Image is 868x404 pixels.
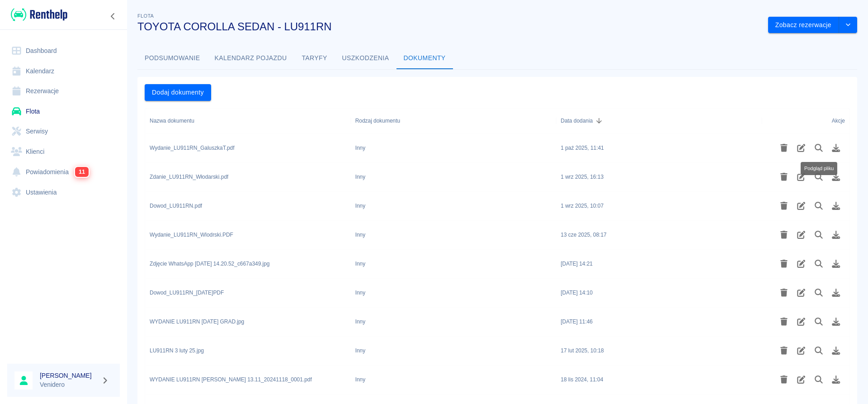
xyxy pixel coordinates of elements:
[775,140,793,156] button: Usuń plik
[351,108,557,133] div: Rodzaj dokumentu
[335,48,396,69] button: Uszkodzenia
[7,61,120,81] a: Kalendarz
[145,108,351,133] div: Nazwa dokumentu
[775,198,793,214] button: Usuń plik
[40,380,98,390] p: Venidero
[793,314,810,329] button: Edytuj rodzaj dokumentu
[561,260,593,268] div: 28 mar 2025, 14:21
[775,256,793,271] button: Usuń plik
[793,227,810,242] button: Edytuj rodzaj dokumentu
[810,256,828,271] button: Podgląd pliku
[793,285,810,300] button: Edytuj rodzaj dokumentu
[150,108,194,133] div: Nazwa dokumentu
[801,162,837,175] div: Podgląd pliku
[793,169,810,185] button: Edytuj rodzaj dokumentu
[561,144,604,152] div: 1 paź 2025, 11:41
[827,140,845,156] button: Pobierz plik
[40,371,98,380] h6: [PERSON_NAME]
[793,372,810,387] button: Edytuj rodzaj dokumentu
[775,314,793,329] button: Usuń plik
[561,173,604,181] div: 1 wrz 2025, 16:13
[355,173,366,181] div: Inny
[7,121,120,142] a: Serwisy
[810,372,828,387] button: Podgląd pliku
[150,289,224,297] div: Dowod_LU911RN_2025-03-28.PDF
[561,318,593,326] div: 3 mar 2025, 11:46
[827,343,845,358] button: Pobierz plik
[810,140,828,156] button: Podgląd pliku
[810,285,828,300] button: Podgląd pliku
[75,166,89,177] span: 11
[150,144,235,152] div: Wydanie_LU911RN_GaluszkaT.pdf
[793,256,810,271] button: Edytuj rodzaj dokumentu
[561,375,603,384] div: 18 lis 2024, 11:04
[810,343,828,358] button: Podgląd pliku
[137,48,208,69] button: Podsumowanie
[793,343,810,358] button: Edytuj rodzaj dokumentu
[556,108,762,133] div: Data dodania
[775,227,793,242] button: Usuń plik
[561,231,606,239] div: 13 cze 2025, 08:17
[832,108,845,133] div: Akcje
[561,289,593,297] div: 28 mar 2025, 14:10
[396,48,453,69] button: Dokumenty
[593,114,605,127] button: Sort
[355,144,366,152] div: Inny
[827,198,845,214] button: Pobierz plik
[137,20,761,33] h3: TOYOTA COROLLA SEDAN - LU911RN
[355,347,366,355] div: Inny
[355,289,366,297] div: Inny
[762,108,849,133] div: Akcje
[208,48,294,69] button: Kalendarz pojazdu
[137,13,154,19] span: Flota
[7,162,120,182] a: Powiadomienia11
[7,41,120,61] a: Dashboard
[827,285,845,300] button: Pobierz plik
[561,347,604,355] div: 17 lut 2025, 10:18
[294,48,335,69] button: Taryfy
[810,227,828,242] button: Podgląd pliku
[355,375,366,384] div: Inny
[810,169,828,185] button: Podgląd pliku
[145,84,211,101] button: Dodaj dokumenty
[355,202,366,210] div: Inny
[355,231,366,239] div: Inny
[827,256,845,271] button: Pobierz plik
[355,108,400,133] div: Rodzaj dokumentu
[561,108,593,133] div: Data dodania
[827,169,845,185] button: Pobierz plik
[775,285,793,300] button: Usuń plik
[827,372,845,387] button: Pobierz plik
[839,17,857,33] button: drop-down
[775,343,793,358] button: Usuń plik
[150,173,228,181] div: Zdanie_LU911RN_Włodarski.pdf
[827,227,845,242] button: Pobierz plik
[150,375,312,384] div: WYDANIE LU911RN GRZEGORZ GAWLIK 13.11_20241118_0001.pdf
[810,198,828,214] button: Podgląd pliku
[775,372,793,387] button: Usuń plik
[793,198,810,214] button: Edytuj rodzaj dokumentu
[150,347,204,355] div: LU911RN 3 luty 25.jpg
[355,318,366,326] div: Inny
[775,169,793,185] button: Usuń plik
[106,10,120,22] button: Zwiń nawigację
[355,260,366,268] div: Inny
[793,140,810,156] button: Edytuj rodzaj dokumentu
[7,182,120,203] a: Ustawienia
[150,260,269,268] div: Zdjęcie WhatsApp 2025-03-28 o 14.20.52_c667a349.jpg
[810,314,828,329] button: Podgląd pliku
[7,7,67,22] a: Renthelp logo
[150,318,244,326] div: WYDANIE LU911RN 3.03.2025 GRAD.jpg
[7,142,120,162] a: Klienci
[7,81,120,101] a: Rezerwacje
[561,202,604,210] div: 1 wrz 2025, 10:07
[768,17,839,33] button: Zobacz rezerwacje
[150,202,202,210] div: Dowod_LU911RN.pdf
[827,314,845,329] button: Pobierz plik
[11,7,67,22] img: Renthelp logo
[7,101,120,122] a: Flota
[150,231,233,239] div: Wydanie_LU911RN_Wlodrski.PDF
